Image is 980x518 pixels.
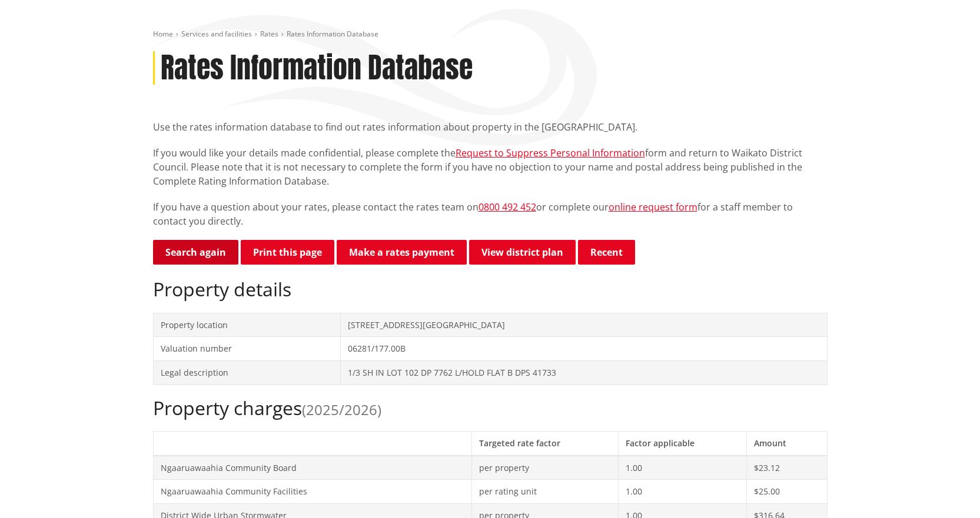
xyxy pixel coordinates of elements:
[337,240,467,265] a: Make a rates payment
[479,200,536,213] a: 0800 492 452
[340,360,827,385] td: 1/3 SH IN LOT 102 DP 7762 L/HOLD FLAT B DPS 41733
[153,456,471,480] td: Ngaaruawaahia Community Board
[619,480,747,504] td: 1.00
[241,240,334,265] button: Print this page
[340,337,827,361] td: 06281/177.00B
[340,313,827,337] td: [STREET_ADDRESS][GEOGRAPHIC_DATA]
[471,431,619,455] th: Targeted rate factor
[153,146,828,188] p: If you would like your details made confidential, please complete the form and return to Waikato ...
[153,29,173,39] a: Home
[153,200,828,228] p: If you have a question about your rates, please contact the rates team on or complete our for a s...
[153,29,828,39] nav: breadcrumb
[153,120,828,134] p: Use the rates information database to find out rates information about property in the [GEOGRAPHI...
[578,240,635,265] button: Recent
[456,146,645,159] a: Request to Suppress Personal Information
[471,480,619,504] td: per rating unit
[747,431,827,455] th: Amount
[161,51,473,85] h1: Rates Information Database
[153,397,828,419] h2: Property charges
[153,480,471,504] td: Ngaaruawaahia Community Facilities
[302,400,381,419] span: (2025/2026)
[469,240,576,265] a: View district plan
[153,337,340,361] td: Valuation number
[153,278,828,300] h2: Property details
[153,240,238,265] a: Search again
[619,431,747,455] th: Factor applicable
[747,480,827,504] td: $25.00
[181,29,252,39] a: Services and facilities
[747,456,827,480] td: $23.12
[926,469,968,511] iframe: Messenger Launcher
[153,360,340,385] td: Legal description
[260,29,278,39] a: Rates
[471,456,619,480] td: per property
[287,29,378,39] span: Rates Information Database
[153,313,340,337] td: Property location
[609,200,697,213] a: online request form
[619,456,747,480] td: 1.00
